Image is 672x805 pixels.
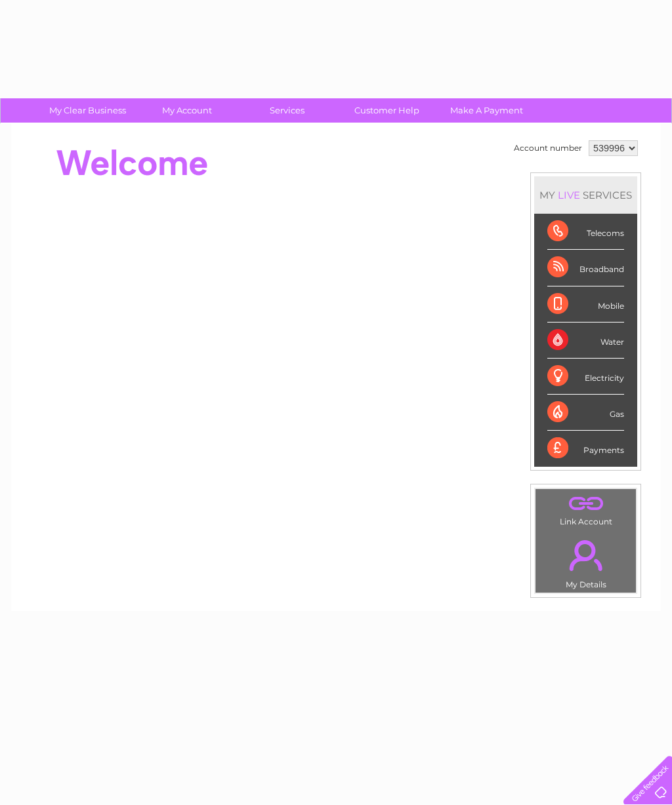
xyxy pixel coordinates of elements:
div: MY SERVICES [534,176,637,214]
a: . [539,492,633,515]
a: . [539,532,633,578]
div: Telecoms [547,214,624,250]
div: Broadband [547,250,624,286]
a: My Account [133,98,241,123]
td: Account number [511,137,585,159]
td: My Details [535,529,637,593]
td: Link Account [535,488,637,530]
a: Services [233,98,341,123]
div: Gas [547,395,624,431]
div: Mobile [547,286,624,323]
div: Electricity [547,359,624,395]
div: Water [547,323,624,359]
a: My Clear Business [33,98,142,123]
a: Customer Help [333,98,441,123]
div: LIVE [555,189,583,201]
a: Make A Payment [432,98,541,123]
div: Payments [547,431,624,466]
